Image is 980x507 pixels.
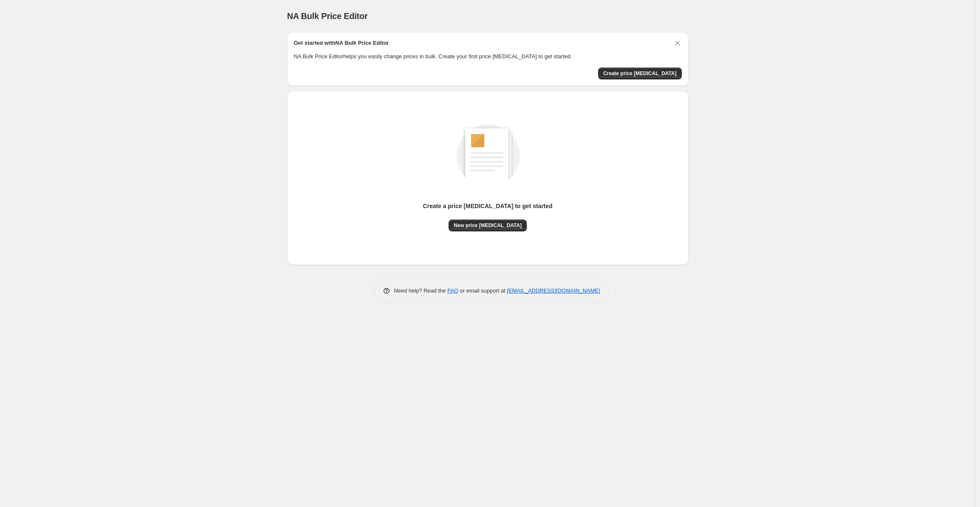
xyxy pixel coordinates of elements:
[507,287,600,294] a: [EMAIL_ADDRESS][DOMAIN_NAME]
[449,220,527,231] button: New price [MEDICAL_DATA]
[294,52,682,61] p: NA Bulk Price Editor helps you easily change prices in bulk. Create your first price [MEDICAL_DAT...
[454,222,522,229] span: New price [MEDICAL_DATA]
[423,202,553,210] p: Create a price [MEDICAL_DATA] to get started
[447,287,458,294] a: FAQ
[287,11,368,21] span: NA Bulk Price Editor
[603,70,677,77] span: Create price [MEDICAL_DATA]
[394,287,448,294] span: Need help? Read the
[458,287,507,294] span: or email support at
[673,39,682,47] button: Dismiss card
[598,68,682,79] button: Create price change job
[294,39,389,47] h2: Get started with NA Bulk Price Editor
